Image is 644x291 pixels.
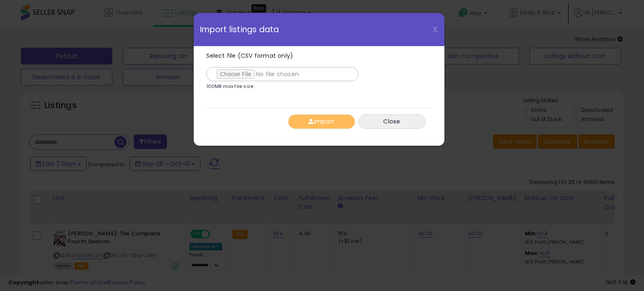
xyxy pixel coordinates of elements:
button: Close [358,114,426,129]
span: Import listings data [200,26,279,33]
button: Import [288,114,355,129]
p: 100MB max file size [206,84,254,89]
span: Select file (CSV format only) [206,52,293,60]
span: X [432,23,438,35]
